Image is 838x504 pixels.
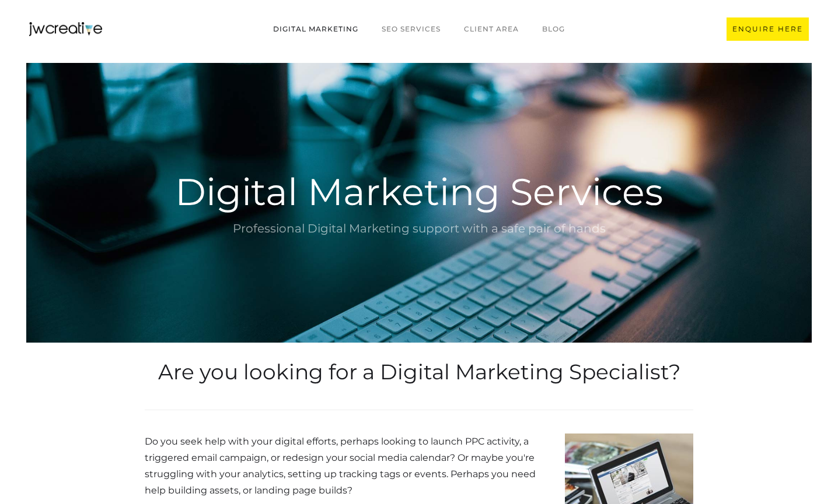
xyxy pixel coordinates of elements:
[727,17,809,41] a: ENQUIRE HERE
[530,18,577,40] a: BLOG
[144,174,694,210] h1: Digital Marketing Services
[144,218,694,238] div: Professional Digital Marketing support with a safe pair of hands
[370,18,452,40] a: SEO Services
[145,357,693,386] h2: Are you looking for a Digital Marketing Specialist?
[732,23,803,35] div: ENQUIRE HERE
[29,22,102,36] a: home
[452,18,530,40] a: CLIENT AREA
[261,18,370,40] a: Digital marketing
